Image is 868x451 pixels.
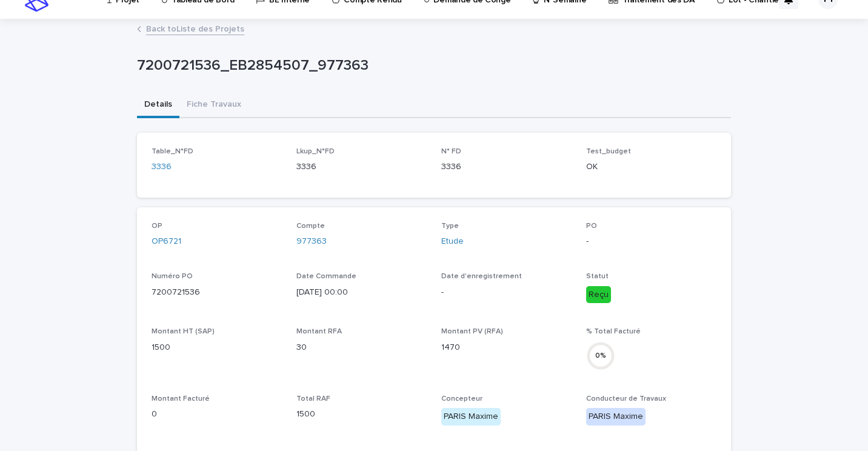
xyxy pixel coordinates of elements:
p: OK [586,161,716,173]
span: Test_budget [586,148,631,155]
span: Montant Facturé [152,395,210,403]
p: 7200721536_EB2854507_977363 [137,57,726,75]
a: Etude [441,235,464,248]
span: N° FD [441,148,461,155]
span: Type [441,222,459,230]
p: 1470 [441,341,572,354]
span: PO [586,222,597,230]
span: Lkup_N°FD [296,148,335,155]
span: Montant PV (RFA) [441,328,503,335]
span: Total RAF [296,395,330,403]
p: - [441,286,572,299]
span: Compte [296,222,325,230]
a: Back toListe des Projets [146,21,244,35]
span: Conducteur de Travaux [586,395,666,403]
span: Date Commande [296,273,356,280]
p: 7200721536 [152,286,282,299]
span: Concepteur [441,395,482,403]
p: [DATE] 00:00 [296,286,427,299]
span: Montant HT (SAP) [152,328,215,335]
p: - [586,235,716,248]
p: 1500 [296,408,427,421]
p: 30 [296,341,427,354]
a: 3336 [152,161,172,173]
span: Statut [586,273,609,280]
div: 0 % [586,349,615,362]
span: Date d'enregistrement [441,273,522,280]
p: 3336 [296,161,427,173]
span: Numéro PO [152,273,193,280]
span: OP [152,222,162,230]
p: 0 [152,408,282,421]
p: 1500 [152,341,282,354]
span: Montant RFA [296,328,342,335]
div: PARIS Maxime [586,408,646,426]
div: PARIS Maxime [441,408,501,426]
p: 3336 [441,161,572,173]
span: % Total Facturé [586,328,641,335]
a: OP6721 [152,235,181,248]
span: Table_N°FD [152,148,193,155]
a: 977363 [296,235,327,248]
button: Details [137,93,179,118]
button: Fiche Travaux [179,93,249,118]
div: Reçu [586,286,611,304]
